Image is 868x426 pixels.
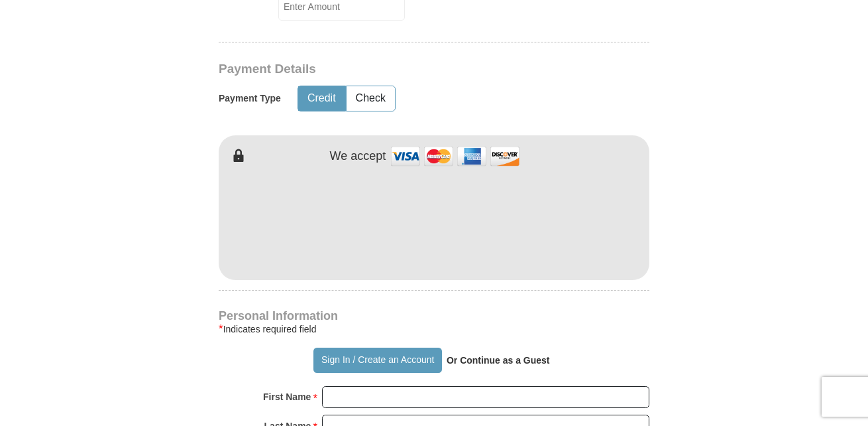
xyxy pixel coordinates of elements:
[219,93,281,104] h5: Payment Type
[219,62,557,77] h3: Payment Details
[263,388,311,406] strong: First Name
[347,86,395,111] button: Check
[330,149,386,164] h4: We accept
[219,311,649,321] h4: Personal Information
[298,86,345,111] button: Credit
[219,321,649,337] div: Indicates required field
[389,142,521,171] img: credit cards accepted
[313,348,441,373] button: Sign In / Create an Account
[447,355,550,366] strong: Or Continue as a Guest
